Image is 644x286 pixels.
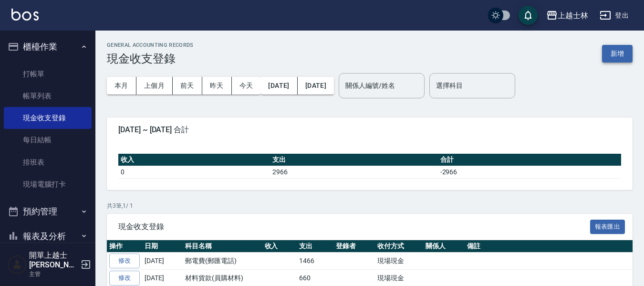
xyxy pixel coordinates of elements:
td: 1466 [297,253,333,270]
span: [DATE] ~ [DATE] 合計 [118,125,621,135]
span: 現金收支登錄 [118,222,590,232]
th: 日期 [142,240,183,253]
th: 操作 [107,240,142,253]
button: 報表及分析 [4,224,92,249]
th: 關係人 [423,240,465,253]
a: 現金收支登錄 [4,107,92,129]
p: 共 3 筆, 1 / 1 [107,201,633,210]
th: 支出 [270,154,437,166]
button: 前天 [173,77,202,95]
td: -2966 [438,166,621,178]
a: 每日結帳 [4,129,92,151]
h3: 現金收支登錄 [107,52,194,65]
th: 收入 [118,154,270,166]
button: [DATE] [260,77,297,95]
button: 昨天 [202,77,232,95]
button: 新增 [602,45,633,63]
th: 登錄者 [333,240,375,253]
th: 合計 [438,154,621,166]
th: 支出 [297,240,333,253]
td: 2966 [270,166,437,178]
a: 帳單列表 [4,85,92,107]
p: 主管 [29,270,78,278]
button: 今天 [232,77,261,95]
button: 登出 [596,7,633,24]
th: 收付方式 [375,240,423,253]
a: 新增 [602,49,633,58]
th: 收入 [262,240,297,253]
th: 科目名稱 [183,240,262,253]
button: [DATE] [298,77,334,95]
div: 上越士林 [558,10,588,21]
button: save [519,6,538,25]
td: 現場現金 [375,253,423,270]
button: 上個月 [136,77,173,95]
a: 修改 [109,271,140,286]
h2: GENERAL ACCOUNTING RECORDS [107,42,194,48]
button: 櫃檯作業 [4,34,92,59]
td: 郵電費(郵匯電話) [183,253,262,270]
button: 預約管理 [4,199,92,224]
td: [DATE] [142,253,183,270]
button: 上越士林 [542,6,592,25]
img: Logo [11,9,39,21]
button: 報表匯出 [590,220,625,234]
a: 排班表 [4,151,92,173]
h5: 開單上越士[PERSON_NAME] [29,251,78,270]
a: 現場電腦打卡 [4,173,92,195]
a: 修改 [109,254,140,268]
a: 報表匯出 [590,222,625,231]
a: 打帳單 [4,63,92,85]
td: 0 [118,166,270,178]
img: Person [8,255,27,274]
button: 本月 [107,77,136,95]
